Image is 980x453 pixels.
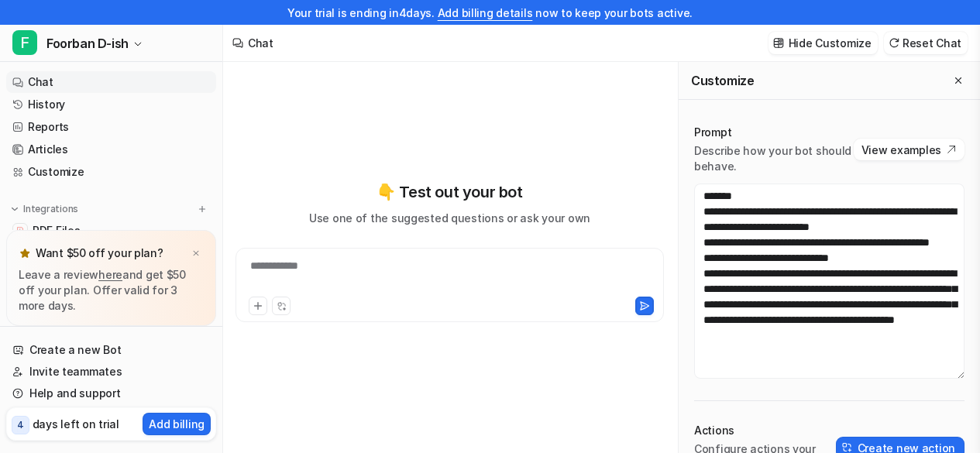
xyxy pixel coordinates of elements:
[309,210,590,226] p: Use one of the suggested questions or ask your own
[377,180,522,204] p: 👇 Test out your bot
[694,125,854,140] p: Prompt
[33,223,80,239] span: PDF Files
[149,416,205,432] p: Add billing
[98,268,122,281] a: here
[6,383,216,404] a: Help and support
[19,267,204,314] p: Leave a review and get $50 off your plan. Offer valid for 3 more days.
[694,143,854,174] p: Describe how your bot should behave.
[769,32,878,54] button: Hide Customize
[6,220,216,242] a: PDF FilesPDF Files
[6,339,216,361] a: Create a new Bot
[884,32,968,54] button: Reset Chat
[19,247,31,259] img: star
[694,423,836,438] p: Actions
[6,139,216,160] a: Articles
[46,33,129,54] span: Foorban D-ish
[889,37,899,49] img: reset
[15,226,25,235] img: PDF Files
[23,203,78,215] p: Integrations
[6,116,216,138] a: Reports
[949,71,968,90] button: Close flyout
[854,139,965,160] button: View examples
[9,204,20,214] img: expand menu
[6,71,216,93] a: Chat
[248,35,273,51] div: Chat
[789,35,872,51] p: Hide Customize
[12,30,37,55] span: F
[17,418,24,432] p: 4
[33,416,119,432] p: days left on trial
[191,249,201,259] img: x
[773,37,784,49] img: customize
[6,361,216,383] a: Invite teammates
[842,442,853,453] img: create-action-icon.svg
[438,6,533,19] a: Add billing details
[143,413,211,435] button: Add billing
[6,201,83,217] button: Integrations
[6,161,216,183] a: Customize
[6,94,216,115] a: History
[36,245,163,261] p: Want $50 off your plan?
[691,73,754,88] h2: Customize
[197,204,208,214] img: menu_add.svg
